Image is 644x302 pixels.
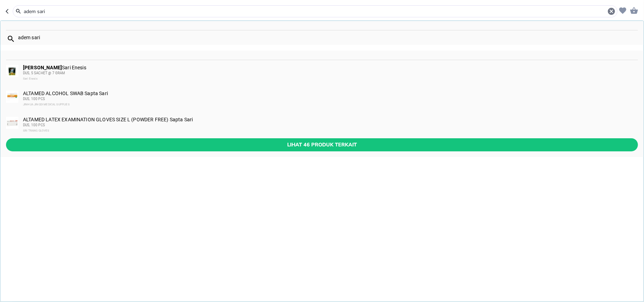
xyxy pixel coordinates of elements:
[18,35,638,40] div: adem sari
[23,65,62,70] b: [PERSON_NAME]
[23,97,45,101] span: DUS, 100 PCS
[6,138,638,151] button: Lihat 46 produk terkait
[23,65,637,82] div: Sari Enesis
[23,91,637,108] div: ALTAMED ALCOHOL SWAB Sapta Sari
[23,123,45,127] span: DUS, 100 PCS
[23,103,70,106] span: JINHUA JINGDI MEDICAL SUPPLIES
[12,140,632,149] span: Lihat 46 produk terkait
[23,71,65,75] span: DUS, 5 SACHET @ 7 GRAM
[23,117,637,134] div: ALTAMED LATEX EXAMINATION GLOVES SIZE L (POWDER FREE) Sapta Sari
[23,8,607,15] input: Cari 4000+ produk di sini
[23,77,37,80] span: Sari Enesis
[23,129,50,132] span: SRI TRANG GLOVES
